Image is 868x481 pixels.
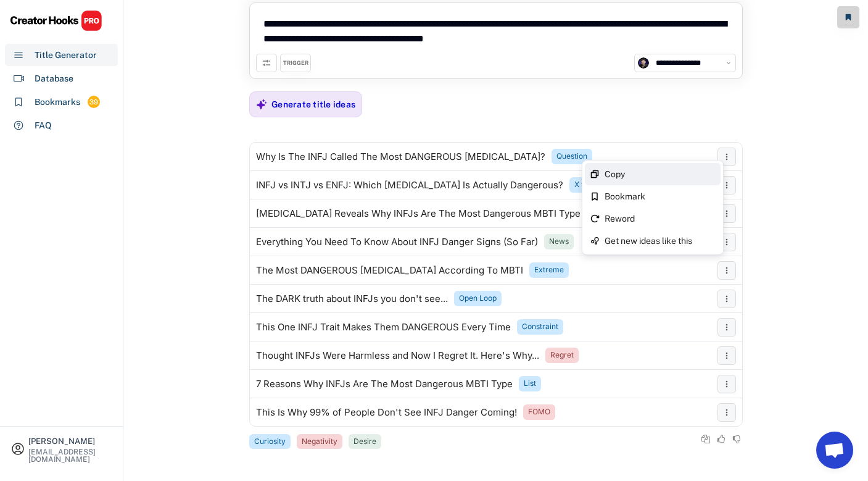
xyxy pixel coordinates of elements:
[35,119,52,132] div: FAQ
[605,236,716,245] div: Get new ideas like this
[35,49,97,62] div: Title Generator
[605,192,716,201] div: Bookmark
[256,209,581,219] div: [MEDICAL_DATA] Reveals Why INFJs Are The Most Dangerous MBTI Type
[35,72,73,85] div: Database
[528,407,550,417] div: FOMO
[88,97,100,107] div: 39
[524,379,536,389] div: List
[256,408,517,417] div: This Is Why 99% of People Don't See INFJ Danger Coming!
[522,322,558,332] div: Constraint
[254,437,286,447] div: Curiosity
[28,437,112,445] div: [PERSON_NAME]
[550,350,574,361] div: Regret
[605,214,716,223] div: Reword
[556,151,587,162] div: Question
[574,180,598,190] div: X vs. Y
[10,10,102,31] img: CHPRO%20Logo.svg
[256,266,523,275] div: The Most DANGEROUS [MEDICAL_DATA] According To MBTI
[283,59,308,67] div: TRIGGER
[35,96,80,109] div: Bookmarks
[256,294,448,304] div: The DARK truth about INFJs you don't see...
[256,152,545,162] div: Why Is The INFJ Called The Most DANGEROUS [MEDICAL_DATA]?
[534,265,564,275] div: Extreme
[256,351,539,361] div: Thought INFJs Were Harmless and Now I Regret It. Here's Why...
[816,432,853,469] a: Open chat
[638,57,649,69] img: channels4_profile.jpg
[256,322,511,332] div: This One INFJ Trait Makes Them DANGEROUS Every Time
[28,448,112,463] div: [EMAIL_ADDRESS][DOMAIN_NAME]
[549,236,569,247] div: News
[256,180,563,190] div: INFJ vs INTJ vs ENFJ: Which [MEDICAL_DATA] Is Actually Dangerous?
[302,437,337,447] div: Negativity
[256,237,538,247] div: Everything You Need To Know About INFJ Danger Signs (So Far)
[459,293,497,304] div: Open Loop
[353,437,376,447] div: Desire
[271,99,355,110] div: Generate title ideas
[256,379,513,389] div: 7 Reasons Why INFJs Are The Most Dangerous MBTI Type
[605,170,716,178] div: Copy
